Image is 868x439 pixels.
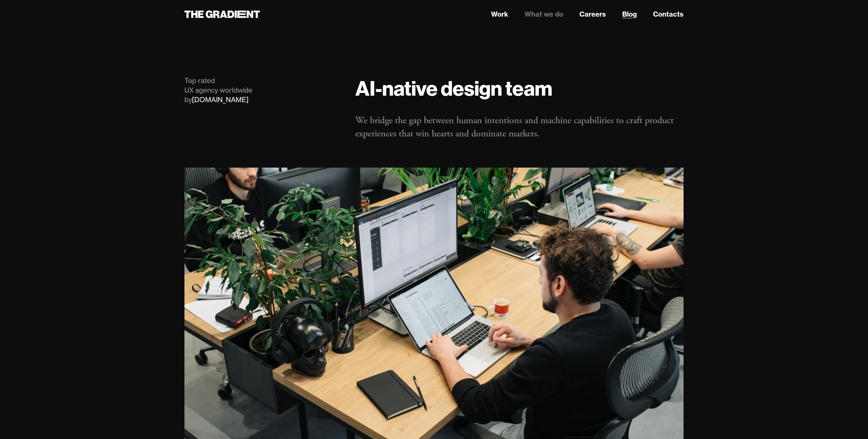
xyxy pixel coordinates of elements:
h1: AI-native design team [355,76,684,100]
a: Blog [622,9,637,19]
div: Top rated UX agency worldwide by [184,76,342,104]
a: Work [491,9,508,19]
p: We bridge the gap between human intentions and machine capabilities to craft product experiences ... [355,114,684,140]
a: What we do [525,9,563,19]
a: Careers [579,9,606,19]
a: [DOMAIN_NAME] [192,95,249,104]
a: Contacts [653,9,684,19]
